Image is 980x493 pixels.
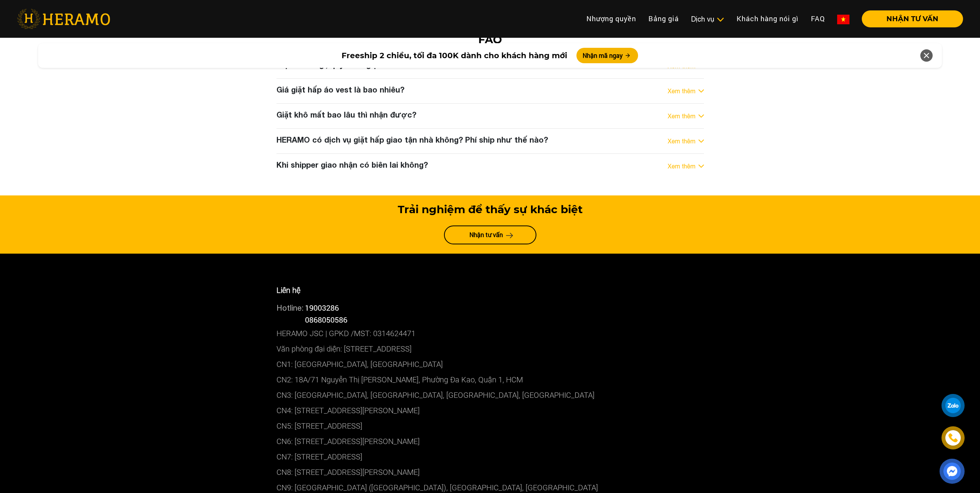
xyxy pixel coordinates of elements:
img: heramo-logo.png [17,9,110,29]
h3: Giặt khô mất bao lâu thì nhận được? [276,110,416,119]
a: Khách hàng nói gì [730,10,805,27]
p: CN1: [GEOGRAPHIC_DATA], [GEOGRAPHIC_DATA] [276,357,704,372]
a: Xem thêm [668,111,695,121]
a: Xem thêm [668,86,695,96]
h3: Khi shipper giao nhận có biên lai không? [276,160,428,169]
p: CN5: [STREET_ADDRESS] [276,418,704,434]
a: Xem thêm [668,136,695,146]
p: CN4: [STREET_ADDRESS][PERSON_NAME] [276,403,704,418]
a: phone-icon [943,427,964,449]
h3: Trải nghiệm để thấy sự khác biệt [276,203,704,216]
a: Nhận tư vấn [444,225,536,244]
p: CN3: [GEOGRAPHIC_DATA], [GEOGRAPHIC_DATA], [GEOGRAPHIC_DATA], [GEOGRAPHIC_DATA] [276,387,704,403]
a: FAQ [805,10,831,27]
img: arrow_down.svg [699,140,704,143]
p: HERAMO JSC | GPKD /MST: 0314624471 [276,326,704,341]
a: Xem thêm [668,162,695,171]
span: Hotline: [276,303,303,312]
p: Liên hệ [276,284,704,296]
img: vn-flag.png [837,15,849,24]
img: arrow_down.svg [699,114,704,118]
img: arrow-next [506,232,513,238]
p: CN2: 18A/71 Nguyễn Thị [PERSON_NAME], Phường Đa Kao, Quận 1, HCM [276,372,704,387]
button: Nhận mã ngay [576,48,638,63]
h3: HERAMO có dịch vụ giặt hấp giao tận nhà không? Phí ship như thế nào? [276,135,548,144]
button: NHẬN TƯ VẤN [862,10,963,27]
span: Freeship 2 chiều, tối đa 100K dành cho khách hàng mới [342,50,567,61]
img: arrow_down.svg [699,89,704,93]
img: subToggleIcon [716,16,724,24]
img: arrow_down.svg [699,165,704,168]
p: Văn phòng đại diện: [STREET_ADDRESS] [276,341,704,357]
h3: Giá giặt hấp áo vest là bao nhiêu? [276,85,404,94]
p: CN6: [STREET_ADDRESS][PERSON_NAME] [276,434,704,449]
p: CN8: [STREET_ADDRESS][PERSON_NAME] [276,464,704,480]
p: CN7: [STREET_ADDRESS] [276,449,704,464]
span: 0868050586 [305,315,347,325]
a: NHẬN TƯ VẤN [856,15,963,22]
a: Nhượng quyền [580,10,642,27]
img: phone-icon [948,432,959,443]
a: 19003286 [305,303,339,313]
div: Dịch vụ [691,14,724,24]
a: Bảng giá [642,10,685,27]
